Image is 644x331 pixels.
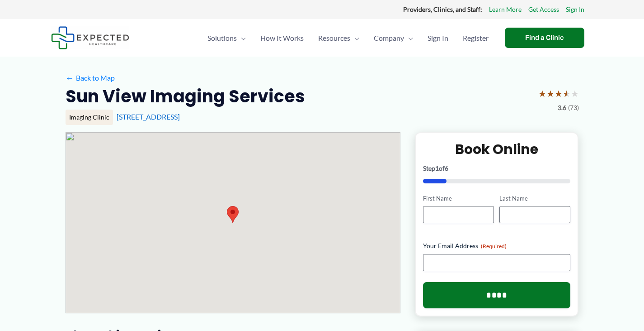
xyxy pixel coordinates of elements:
[563,85,571,102] span: ★
[117,112,180,121] a: [STREET_ADDRESS]
[66,85,305,107] h2: Sun View Imaging Services
[528,4,559,15] a: Get Access
[423,194,494,203] label: First Name
[260,22,304,54] span: How It Works
[318,22,350,54] span: Resources
[200,22,496,54] nav: Primary Site Navigation
[66,110,113,125] div: Imaging Clinic
[350,22,359,54] span: Menu Toggle
[428,22,448,54] span: Sign In
[435,164,439,172] span: 1
[253,22,311,54] a: How It Works
[237,22,246,54] span: Menu Toggle
[571,85,579,102] span: ★
[374,22,404,54] span: Company
[505,28,584,48] a: Find a Clinic
[404,22,413,54] span: Menu Toggle
[423,165,571,172] p: Step of
[538,85,546,102] span: ★
[463,22,489,54] span: Register
[51,26,129,49] img: Expected Healthcare Logo - side, dark font, small
[200,22,253,54] a: SolutionsMenu Toggle
[66,71,115,85] a: ←Back to Map
[456,22,496,54] a: Register
[445,164,448,172] span: 6
[489,4,522,15] a: Learn More
[367,22,420,54] a: CompanyMenu Toggle
[420,22,456,54] a: Sign In
[423,140,571,158] h2: Book Online
[403,5,482,13] strong: Providers, Clinics, and Staff:
[499,194,570,203] label: Last Name
[311,22,367,54] a: ResourcesMenu Toggle
[546,85,555,102] span: ★
[423,241,571,250] label: Your Email Address
[558,102,566,114] span: 3.6
[555,85,563,102] span: ★
[566,4,584,15] a: Sign In
[207,22,237,54] span: Solutions
[66,73,74,82] span: ←
[481,243,507,249] span: (Required)
[568,102,579,114] span: (73)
